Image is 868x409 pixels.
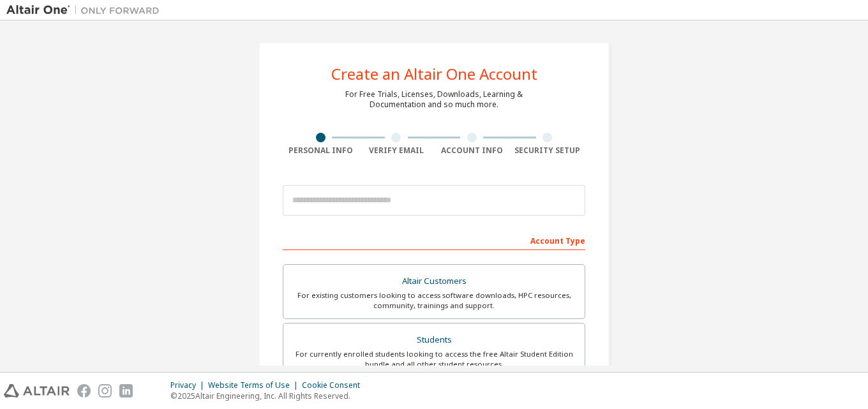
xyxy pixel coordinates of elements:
[291,290,577,311] div: For existing customers looking to access software downloads, HPC resources, community, trainings ...
[291,349,577,369] div: For currently enrolled students looking to access the free Altair Student Edition bundle and all ...
[6,4,166,17] img: Altair One
[283,145,359,156] div: Personal Info
[291,272,577,290] div: Altair Customers
[77,384,91,398] img: facebook.svg
[4,384,70,398] img: altair_logo.svg
[170,390,368,401] p: © 2025 Altair Engineering, Inc. All Rights Reserved.
[170,380,208,390] div: Privacy
[208,380,302,390] div: Website Terms of Use
[291,331,577,349] div: Students
[98,384,112,398] img: instagram.svg
[345,89,523,110] div: For Free Trials, Licenses, Downloads, Learning & Documentation and so much more.
[510,145,586,156] div: Security Setup
[119,384,133,398] img: linkedin.svg
[302,380,368,390] div: Cookie Consent
[434,145,510,156] div: Account Info
[359,145,435,156] div: Verify Email
[331,66,537,82] div: Create an Altair One Account
[283,230,585,250] div: Account Type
